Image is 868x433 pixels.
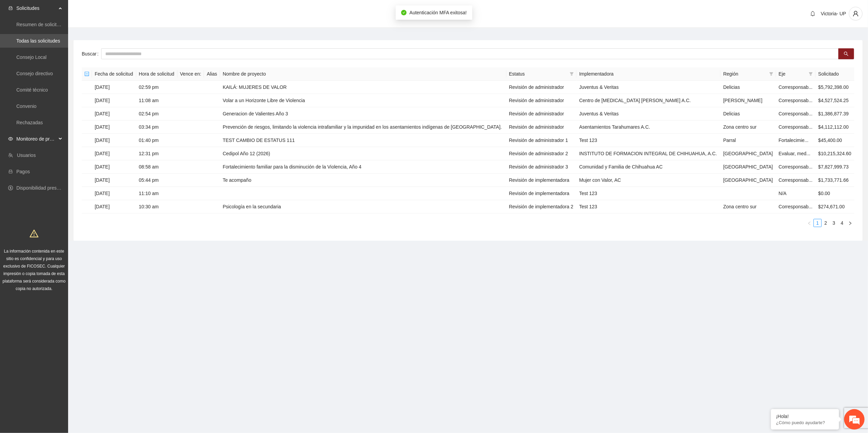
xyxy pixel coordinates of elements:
[721,147,776,160] td: [GEOGRAPHIC_DATA]
[816,160,854,174] td: $7,827,999.73
[136,94,177,107] td: 11:08 am
[16,169,30,174] a: Pagos
[822,219,830,227] li: 2
[779,124,813,130] span: Corresponsab...
[509,70,567,78] span: Estatus
[204,67,220,81] th: Alias
[814,219,821,227] a: 1
[721,134,776,147] td: Parral
[16,71,53,76] a: Consejo directivo
[16,38,60,44] a: Todas las solicitudes
[16,54,47,60] a: Consejo Local
[17,153,36,158] a: Usuarios
[92,147,136,160] td: [DATE]
[577,147,721,160] td: INSTITUTO DE FORMACION INTEGRAL DE CHIHUAHUA, A.C.
[136,160,177,174] td: 08:58 am
[136,200,177,213] td: 10:30 am
[506,160,577,174] td: Revisión de administrador 3
[721,160,776,174] td: [GEOGRAPHIC_DATA]
[220,67,506,81] th: Nombre de proyecto
[3,186,130,210] textarea: Escriba su mensaje y pulse “Intro”
[816,147,854,160] td: $10,215,324.60
[776,187,816,200] td: N/A
[177,67,204,81] th: Vence en:
[816,121,854,134] td: $4,112,112.00
[577,121,721,134] td: Asentamientos Tarahumares A.C.
[816,107,854,121] td: $1,386,877.39
[92,81,136,94] td: [DATE]
[577,187,721,200] td: Test 123
[16,1,57,15] span: Solicitudes
[92,200,136,213] td: [DATE]
[805,219,814,227] button: left
[506,174,577,187] td: Revisión de implementadora
[16,103,36,109] a: Convenio
[16,87,48,93] a: Comité técnico
[830,219,838,227] li: 3
[723,70,767,78] span: Región
[92,94,136,107] td: [DATE]
[779,111,813,116] span: Corresponsab...
[92,187,136,200] td: [DATE]
[816,174,854,187] td: $1,733,771.66
[16,22,93,27] a: Resumen de solicitudes por aprobar
[721,121,776,134] td: Zona centro sur
[16,185,75,191] a: Disponibilidad presupuestal
[577,134,721,147] td: Test 123
[779,98,813,103] span: Corresponsab...
[821,11,846,16] span: Victoria- UP
[401,10,407,15] span: check-circle
[846,219,854,227] li: Next Page
[220,107,506,121] td: Generacion de Valientes Año 3
[721,174,776,187] td: [GEOGRAPHIC_DATA]
[112,3,128,20] div: Minimizar ventana de chat en vivo
[506,94,577,107] td: Revisión de administrador
[92,107,136,121] td: [DATE]
[848,221,852,225] span: right
[721,81,776,94] td: Delicias
[92,121,136,134] td: [DATE]
[568,69,575,79] span: filter
[577,94,721,107] td: Centro de [MEDICAL_DATA] [PERSON_NAME] A.C.
[136,187,177,200] td: 11:10 am
[721,94,776,107] td: [PERSON_NAME]
[779,204,813,209] span: Corresponsab...
[30,229,38,238] span: warning
[577,200,721,213] td: Test 123
[721,107,776,121] td: Delicias
[807,221,811,225] span: left
[506,81,577,94] td: Revisión de administrador
[506,200,577,213] td: Revisión de implementadora 2
[838,48,854,59] button: search
[16,120,43,125] a: Rechazadas
[136,107,177,121] td: 02:54 pm
[846,219,854,227] button: right
[506,147,577,160] td: Revisión de administrador 2
[830,219,838,227] a: 3
[220,174,506,187] td: Te acompaño
[577,67,721,81] th: Implementadora
[776,420,834,425] p: ¿Cómo puedo ayudarte?
[838,219,846,227] a: 4
[136,121,177,134] td: 03:34 pm
[779,84,813,90] span: Corresponsab...
[807,8,818,19] button: bell
[570,72,574,76] span: filter
[809,72,813,76] span: filter
[849,7,863,20] button: user
[849,11,862,17] span: user
[779,151,810,156] span: Evaluar, med...
[577,160,721,174] td: Comunidad y Familia de Chihuahua AC
[3,249,66,291] span: La información contenida en este sitio es confidencial y para uso exclusivo de FICOSEC. Cualquier...
[506,134,577,147] td: Revisión de administrador 1
[816,94,854,107] td: $4,527,524.25
[220,134,506,147] td: TEST CAMBIO DE ESTATUS 111
[779,138,809,143] span: Fortalecimie...
[814,219,822,227] li: 1
[838,219,846,227] li: 4
[506,187,577,200] td: Revisión de implementadora
[16,132,57,146] span: Monitoreo de proyectos
[220,160,506,174] td: Fortalecimiento familiar para la disminución de la Violencia, Año 4
[816,187,854,200] td: $0.00
[82,48,101,59] label: Buscar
